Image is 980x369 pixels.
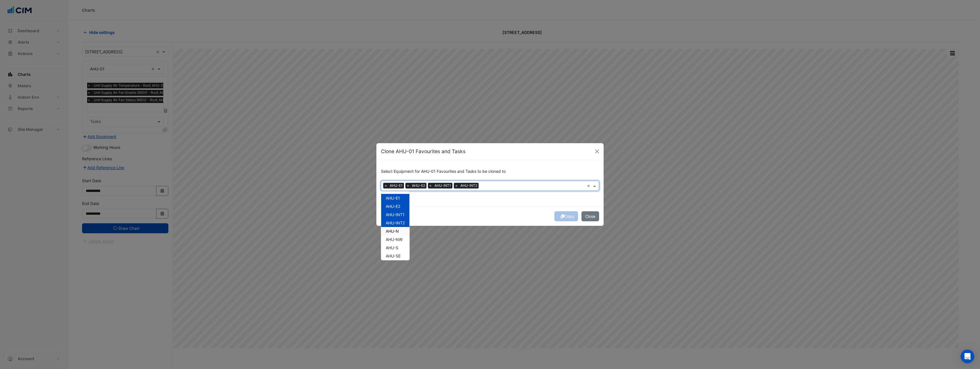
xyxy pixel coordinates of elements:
button: Select All [381,191,399,197]
div: Open Intercom Messenger [961,350,974,363]
ng-dropdown-panel: Options list [381,191,410,260]
span: AHU-INT1 [433,183,452,188]
span: AHU-SE [386,254,401,258]
span: × [383,183,388,188]
h5: Clone AHU-01 Favourites and Tasks [381,148,465,155]
span: AHU-INT2 [459,183,479,188]
span: × [405,183,411,188]
span: × [428,183,433,188]
span: AHU-INT2 [386,220,405,225]
span: AHU-S [386,245,398,250]
span: AHU-E1 [388,183,404,188]
span: AHU-E2 [386,204,400,209]
button: Close [581,211,599,221]
button: Close [593,147,601,156]
span: AHU-E1 [386,196,400,200]
span: AHU-E2 [411,183,426,188]
h6: Select Equipment for AHU-01 Favourites and Tasks to be cloned to [381,169,599,174]
span: AHU-INT1 [386,212,405,217]
span: × [454,183,459,188]
span: Clear [587,183,592,189]
span: AHU-N [386,229,399,234]
span: AHU-NW [386,237,403,242]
